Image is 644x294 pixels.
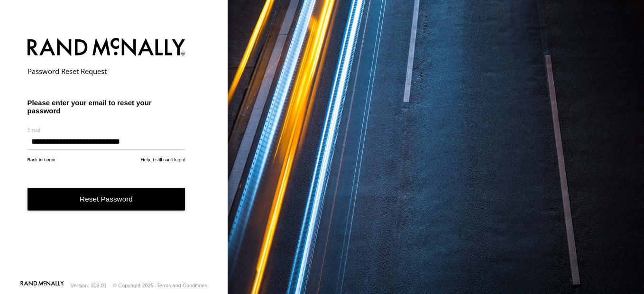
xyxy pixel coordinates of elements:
[28,99,185,115] h3: Please enter your email to reset your password
[28,157,55,162] a: Back to Login
[28,66,185,76] h2: Password Reset Request
[28,36,185,60] img: Rand McNally
[113,283,207,288] div: © Copyright 2025 -
[141,157,185,162] a: Help, I still can't login!
[28,188,185,211] button: Reset Password
[28,126,185,133] label: Email
[157,283,207,288] a: Terms and Conditions
[71,283,107,288] div: Version: 308.01
[20,281,64,290] a: Visit our Website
